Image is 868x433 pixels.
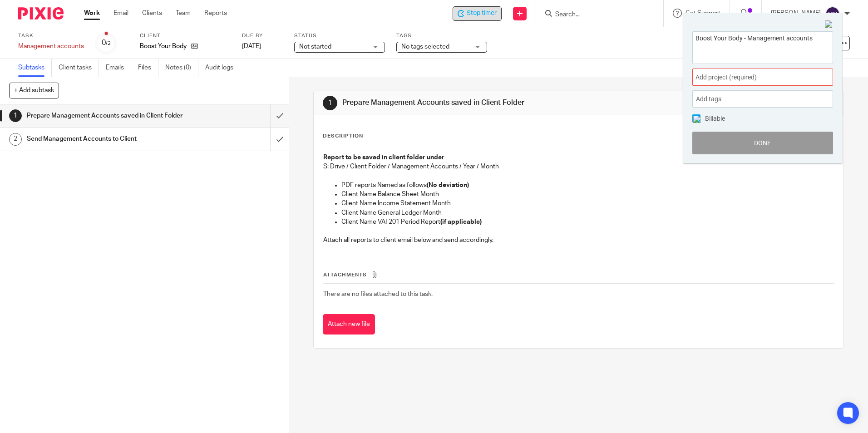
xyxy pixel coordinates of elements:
[9,109,22,122] div: 1
[27,132,183,146] h1: Send Management Accounts to Client
[140,42,187,51] p: Boost Your Body
[204,9,227,18] a: Reports
[440,219,482,225] strong: (if applicable)
[140,32,231,39] label: Client
[825,20,833,29] img: Close
[693,116,700,123] img: checked.png
[138,59,158,77] a: Files
[323,133,363,140] p: Description
[695,73,810,82] span: Add project (required)
[113,9,128,18] a: Email
[693,32,833,61] textarea: Boost Your Body - Management accounts
[401,44,449,50] span: No tags selected
[18,42,84,51] div: Management accounts
[18,7,64,20] img: Pixie
[341,181,833,190] p: PDF reports Named as follows
[106,41,111,46] small: /2
[341,217,833,226] p: Client Name VAT201 Period Report
[242,43,261,49] span: [DATE]
[165,59,198,77] a: Notes (0)
[176,9,191,18] a: Team
[453,6,502,21] div: Boost Your Body - Management accounts
[242,32,283,39] label: Due by
[342,98,598,108] h1: Prepare Management Accounts saved in Client Folder
[696,92,726,106] span: Add tags
[323,162,833,171] p: S: Drive / Client Folder / Management Accounts / Year / Month
[341,208,833,217] p: Client Name General Ledger Month
[686,10,720,16] span: Get Support
[825,6,840,21] img: svg%3E
[341,190,833,199] p: Client Name Balance Sheet Month
[59,59,99,77] a: Client tasks
[323,272,367,277] span: Attachments
[323,314,375,335] button: Attach new file
[554,11,636,19] input: Search
[9,133,22,146] div: 2
[205,59,240,77] a: Audit logs
[9,83,59,98] button: + Add subtask
[27,109,183,123] h1: Prepare Management Accounts saved in Client Folder
[323,236,833,245] p: Attach all reports to client email below and send accordingly.
[396,32,487,39] label: Tags
[341,199,833,208] p: Client Name Income Statement Month
[771,9,821,18] p: [PERSON_NAME]
[467,9,497,18] span: Stop timer
[84,9,100,18] a: Work
[106,59,131,77] a: Emails
[705,115,725,122] span: Billable
[323,291,433,297] span: There are no files attached to this task.
[102,38,111,48] div: 0
[294,32,385,39] label: Status
[323,154,444,161] strong: Report to be saved in client folder under
[18,59,52,77] a: Subtasks
[427,182,469,188] strong: (No deviation)
[299,44,331,50] span: Not started
[142,9,162,18] a: Clients
[692,132,833,154] button: Done
[323,96,337,110] div: 1
[18,32,84,39] label: Task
